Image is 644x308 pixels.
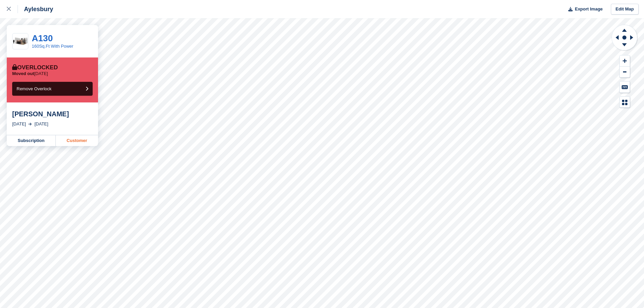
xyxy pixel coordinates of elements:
[7,135,56,146] a: Subscription
[620,97,630,108] button: Map Legend
[13,35,28,47] img: 150-sqft-unit.jpg
[32,44,73,49] a: 160Sq.Ft With Power
[34,121,48,127] div: [DATE]
[17,86,51,91] span: Remove Overlock
[12,110,93,118] div: [PERSON_NAME]
[12,71,34,76] span: Moved out
[12,121,26,127] div: [DATE]
[12,64,58,71] div: Overlocked
[620,55,630,67] button: Zoom In
[12,71,48,76] p: [DATE]
[56,135,98,146] a: Customer
[12,82,93,96] button: Remove Overlock
[18,5,53,13] div: Aylesbury
[620,81,630,93] button: Keyboard Shortcuts
[575,6,602,13] span: Export Image
[620,67,630,78] button: Zoom Out
[28,123,32,125] img: arrow-right-light-icn-cde0832a797a2874e46488d9cf13f60e5c3a73dbe684e267c42b8395dfbc2abf.svg
[32,33,53,43] a: A130
[611,4,639,15] a: Edit Map
[564,4,603,15] button: Export Image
